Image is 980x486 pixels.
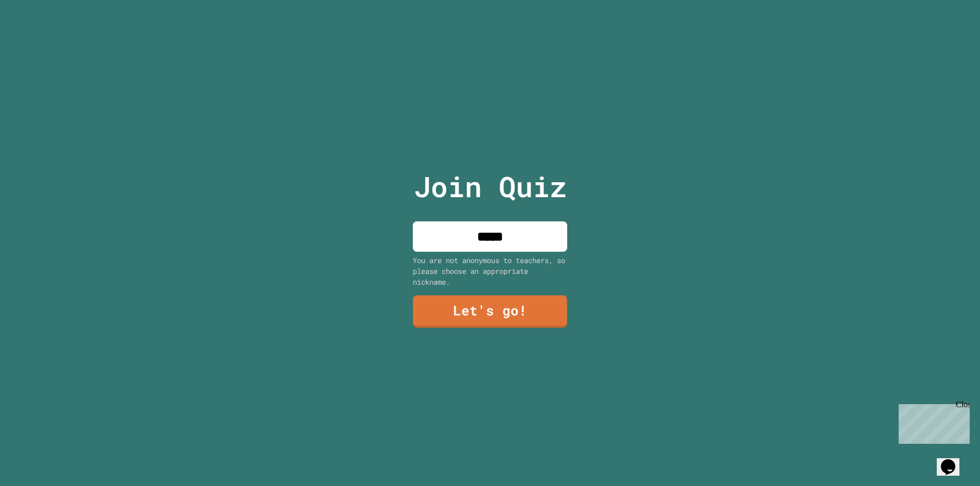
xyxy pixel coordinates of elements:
div: Chat with us now!Close [4,4,71,65]
a: Let's go! [413,295,567,327]
iframe: chat widget [895,400,970,444]
p: Join Quiz [414,165,567,208]
div: You are not anonymous to teachers, so please choose an appropriate nickname. [413,255,567,287]
iframe: chat widget [937,445,970,476]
